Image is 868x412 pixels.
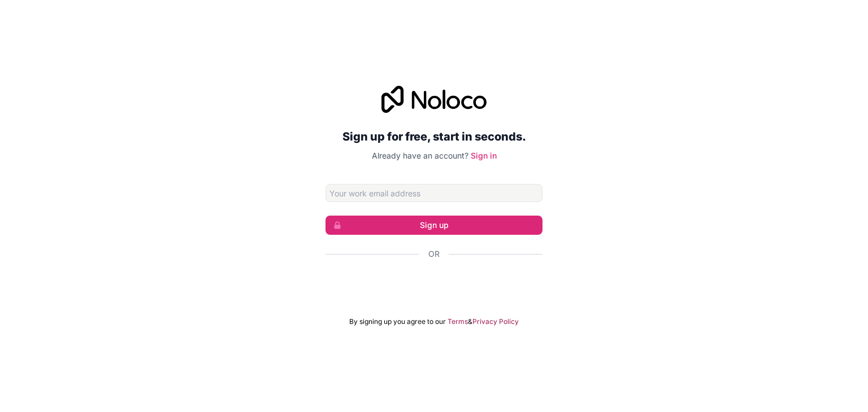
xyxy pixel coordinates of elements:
span: By signing up you agree to our [349,317,446,326]
span: Or [428,248,440,260]
button: Sign up [325,216,542,235]
a: Sign in [471,151,497,160]
a: Privacy Policy [472,317,519,326]
span: & [468,317,472,326]
span: Already have an account? [372,151,468,160]
h2: Sign up for free, start in seconds. [325,126,542,147]
input: Email address [325,184,542,202]
a: Terms [448,317,468,326]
